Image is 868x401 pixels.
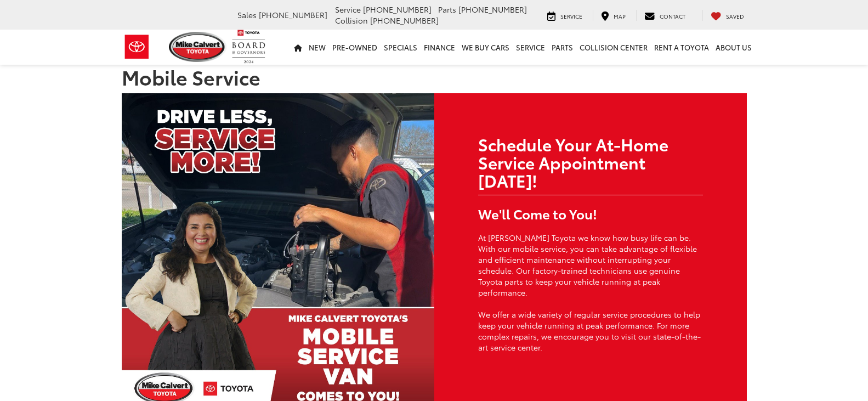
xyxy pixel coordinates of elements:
[593,10,634,21] a: Map
[660,12,685,20] span: Contact
[169,32,227,62] img: Mike Calvert Toyota
[560,12,582,20] span: Service
[539,10,591,21] a: Service
[702,10,752,21] a: My Saved Vehicles
[438,4,456,15] span: Parts
[458,4,527,15] span: [PHONE_NUMBER]
[335,15,368,26] span: Collision
[237,9,257,20] span: Sales
[726,12,744,20] span: Saved
[651,30,712,65] a: Rent a Toyota
[576,30,651,65] a: Collision Center
[548,30,576,65] a: Parts
[335,4,361,15] span: Service
[291,30,305,65] a: Home
[712,30,755,65] a: About Us
[381,30,421,65] a: Specials
[421,30,458,65] a: Finance
[259,9,327,20] span: [PHONE_NUMBER]
[478,206,703,221] h3: We'll Come to You!
[305,30,329,65] a: New
[636,10,694,21] a: Contact
[478,232,703,298] p: At [PERSON_NAME] Toyota we know how busy life can be. With our mobile service, you can take advan...
[370,15,439,26] span: [PHONE_NUMBER]
[329,30,381,65] a: Pre-Owned
[122,66,747,88] h1: Mobile Service
[513,30,548,65] a: Service
[478,309,703,353] p: We offer a wide variety of regular service procedures to help keep your vehicle running at peak p...
[614,12,626,20] span: Map
[458,30,513,65] a: WE BUY CARS
[363,4,432,15] span: [PHONE_NUMBER]
[478,135,703,189] h2: Schedule Your At-Home Service Appointment [DATE]!
[116,29,157,65] img: Toyota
